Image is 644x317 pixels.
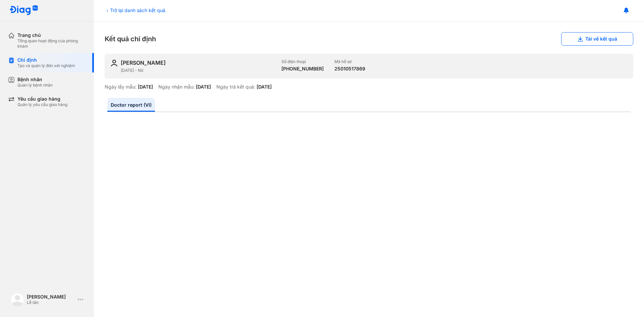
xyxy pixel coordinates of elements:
div: Ngày nhận mẫu: [158,84,195,90]
div: Mã hồ sơ [334,59,365,64]
div: [PHONE_NUMBER] [281,66,324,72]
div: [DATE] [138,84,153,90]
div: Tạo và quản lý đơn xét nghiệm [17,63,75,68]
div: Tổng quan hoạt động của phòng khám [17,38,86,49]
div: Trở lại danh sách kết quả [105,7,165,14]
div: Ngày lấy mẫu: [105,84,137,90]
a: Doctor report (VI) [107,98,155,112]
img: logo [11,293,24,306]
div: [DATE] [196,84,211,90]
div: Bệnh nhân [17,76,53,83]
div: [DATE] - Nữ [121,68,276,73]
div: Chỉ định [17,57,75,63]
div: [PERSON_NAME] [121,59,166,66]
div: [PERSON_NAME] [27,294,75,300]
img: logo [9,5,38,16]
img: user-icon [110,59,118,67]
div: Số điện thoại [281,59,324,64]
div: 25010517869 [334,66,365,72]
div: Trang chủ [17,32,86,38]
div: Ngày trả kết quả: [216,84,255,90]
div: Quản lý bệnh nhân [17,83,53,88]
div: Yêu cầu giao hàng [17,96,67,102]
button: Tải về kết quả [561,32,633,46]
div: Quản lý yêu cầu giao hàng [17,102,67,107]
div: Lễ tân [27,300,75,305]
div: [DATE] [257,84,272,90]
div: Kết quả chỉ định [105,32,633,46]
